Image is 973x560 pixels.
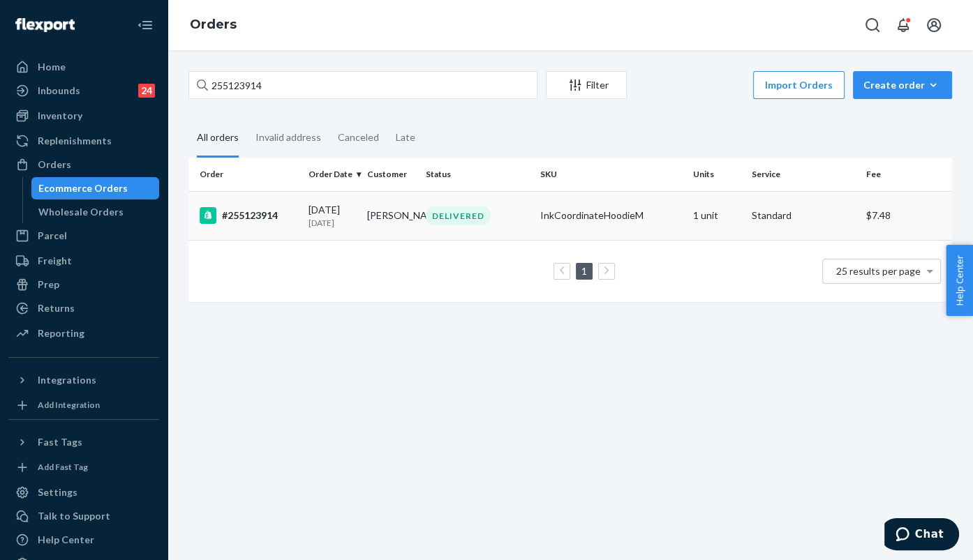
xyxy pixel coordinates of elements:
div: Canceled [338,119,379,156]
a: Parcel [8,225,159,247]
div: Fast Tags [38,435,82,449]
a: Freight [8,250,159,272]
div: Settings [38,485,77,499]
button: Help Center [946,245,973,316]
div: Inventory [38,109,82,123]
button: Open notifications [889,11,917,39]
td: $7.48 [861,191,952,240]
td: 1 unit [688,191,746,240]
div: Returns [38,301,75,315]
th: Units [688,158,746,191]
th: Fee [861,158,952,191]
a: Home [8,56,159,78]
a: Page 1 is your current page [579,265,590,277]
a: Orders [8,153,159,176]
button: Talk to Support [8,505,159,527]
a: Help Center [8,529,159,551]
div: Integrations [38,373,96,387]
th: SKU [535,158,688,191]
th: Order Date [303,158,362,191]
a: Add Integration [8,397,159,414]
button: Import Orders [753,71,845,99]
a: Inventory [8,105,159,127]
div: Invalid address [255,119,321,156]
div: 24 [138,84,155,98]
a: Settings [8,481,159,504]
div: Add Fast Tag [38,461,88,473]
div: Talk to Support [38,509,110,523]
a: Prep [8,273,159,296]
div: #255123914 [200,207,297,224]
img: Flexport logo [15,18,75,32]
a: Replenishments [8,130,159,152]
div: DELIVERED [426,206,491,225]
div: Prep [38,278,59,292]
th: Status [420,158,535,191]
td: [PERSON_NAME] [362,191,420,240]
div: Inbounds [38,84,80,98]
div: [DATE] [309,203,356,229]
div: Late [396,119,415,156]
div: Orders [38,158,71,172]
div: Help Center [38,533,94,547]
a: Orders [190,17,237,32]
a: Inbounds24 [8,80,159,102]
button: Fast Tags [8,431,159,453]
a: Ecommerce Orders [31,177,160,199]
div: Ecommerce Orders [38,181,128,195]
input: Search orders [188,71,537,99]
ol: breadcrumbs [179,5,248,45]
p: Standard [752,209,855,222]
p: [DATE] [309,217,356,229]
div: InkCoordinateHoodieM [540,209,682,222]
div: All orders [197,119,239,158]
iframe: Opens a widget where you can chat to one of our agents [884,518,959,553]
button: Filter [546,71,627,99]
th: Order [188,158,303,191]
div: Parcel [38,229,67,243]
div: Wholesale Orders [38,205,124,219]
div: Add Integration [38,399,100,411]
button: Create order [853,71,952,99]
th: Service [746,158,861,191]
div: Customer [367,168,415,180]
a: Add Fast Tag [8,459,159,476]
div: Freight [38,254,72,268]
a: Wholesale Orders [31,201,160,223]
div: Home [38,60,66,74]
button: Close Navigation [131,11,159,39]
button: Open Search Box [859,11,886,39]
a: Returns [8,297,159,319]
span: 25 results per page [836,265,921,277]
div: Reporting [38,326,84,340]
div: Filter [547,78,626,92]
div: Create order [863,78,942,92]
a: Reporting [8,322,159,345]
button: Open account menu [920,11,948,39]
div: Replenishments [38,134,112,148]
button: Integrations [8,369,159,391]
